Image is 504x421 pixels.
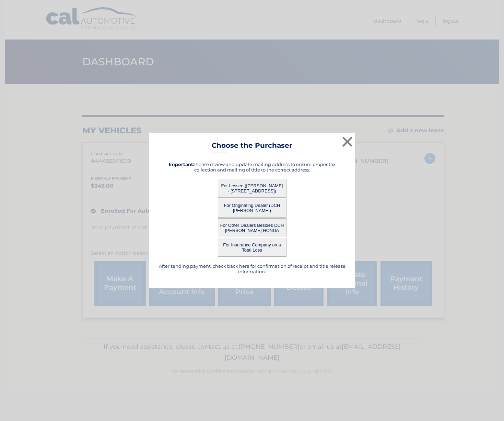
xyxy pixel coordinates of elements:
button: For Insurance Company on a Total Loss [218,238,286,257]
strong: Important: [169,162,194,167]
button: × [341,135,354,148]
h5: Please review and update mailing address to ensure proper tax collection and mailing of title to ... [158,162,347,173]
button: For Originating Dealer (DCH [PERSON_NAME]) [218,199,286,218]
h5: After sending payment, check back here for confirmation of receipt and title release information. [158,263,347,274]
h3: Choose the Purchaser [212,141,292,153]
button: For Other Dealers Besides DCH [PERSON_NAME] HONDA [218,218,286,237]
button: For Lessee ([PERSON_NAME] - [STREET_ADDRESS]) [218,179,286,198]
